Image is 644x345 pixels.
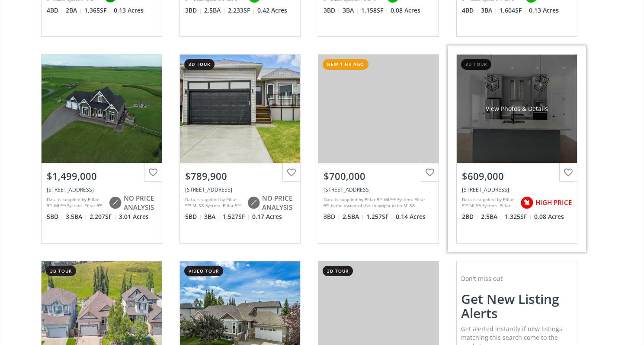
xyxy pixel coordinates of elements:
span: 4 BD [462,6,479,15]
span: 1,325 SF [505,212,532,221]
a: new 1 hr ago$700,000[STREET_ADDRESS]Data is supplied by Pillar 9™ MLS® System. Pillar 9™ is the o... [309,46,448,252]
span: 3.5 BA [66,212,87,221]
span: 0.42 Acres [257,6,287,15]
div: 378054 Tiki Ranch Place West, Okotoks, AB T1S 1A7 [47,186,157,193]
span: 2,233 SF [228,6,255,15]
div: $700,000 [324,169,433,183]
span: 0.14 Acres [396,212,426,221]
span: 1,365 SF [84,6,112,15]
div: $789,900 [185,169,295,183]
span: 3.01 Acres [119,212,149,221]
a: $1,499,000[STREET_ADDRESS]Data is supplied by Pillar 9™ MLS® System. Pillar 9™ is the owner of th... [32,46,171,252]
span: NO PRICE ANALYSIS [262,194,295,212]
span: 3 BA [343,6,359,15]
span: 1,257 SF [366,212,394,221]
img: rating icon [245,194,262,212]
div: Data is supplied by Pillar 9™ MLS® System. Pillar 9™ is the owner of the copyright in its MLS® Sy... [462,196,516,209]
div: Data is supplied by Pillar 9™ MLS® System. Pillar 9™ is the owner of the copyright in its MLS® Sy... [324,196,431,209]
span: NO PRICE ANALYSIS [124,194,157,212]
span: 2.5 BA [343,212,364,221]
div: Data is supplied by Pillar 9™ MLS® System. Pillar 9™ is the owner of the copyright in its MLS® Sy... [185,196,243,209]
div: $609,000 [462,169,572,183]
span: 0.17 Acres [252,212,282,221]
span: 5 BD [185,212,202,221]
span: 3 BD [185,6,202,15]
div: 335 Sheep River Place, Okotoks, AB T1S1N7 [185,186,295,193]
img: rating icon [106,194,124,212]
span: 0.08 Acres [391,6,420,15]
h2: Get new listing alerts [461,292,573,320]
a: 3d tourView Photos & Details$609,000[STREET_ADDRESS]Data is supplied by Pillar 9™ MLS® System. Pi... [448,46,586,252]
div: 19 Wolf Crescent, Okotoks, AB T1S 5V1 [462,186,572,193]
span: 3 BD [324,6,340,15]
span: 2 BA [66,6,82,15]
span: Don't miss out [461,274,503,283]
div: 701 Cimarron Close, Okotoks, AB T1S 1X3 [324,186,433,193]
span: 1,604 SF [500,6,527,15]
span: 0.08 Acres [534,212,564,221]
span: 3 BA [204,212,221,221]
span: 2.5 BA [204,6,226,15]
span: 1,158 SF [361,6,388,15]
span: 3 BD [324,212,340,221]
span: 2.5 BA [481,212,503,221]
span: 3 BA [481,6,497,15]
span: 5 BD [47,212,64,221]
div: View Photos & Details [486,104,548,113]
span: 1,527 SF [223,212,250,221]
span: 0.13 Acres [529,6,559,15]
span: 2,207 SF [90,212,117,221]
span: 4 BD [47,6,64,15]
span: HIGH PRICE [535,198,572,207]
span: 2 BD [462,212,479,221]
div: Data is supplied by Pillar 9™ MLS® System. Pillar 9™ is the owner of the copyright in its MLS® Sy... [47,196,104,209]
img: rating icon [518,194,535,212]
a: 3d tour$789,900[STREET_ADDRESS]Data is supplied by Pillar 9™ MLS® System. Pillar 9™ is the owner ... [171,46,309,252]
div: $1,499,000 [47,169,157,183]
span: 0.13 Acres [114,6,144,15]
